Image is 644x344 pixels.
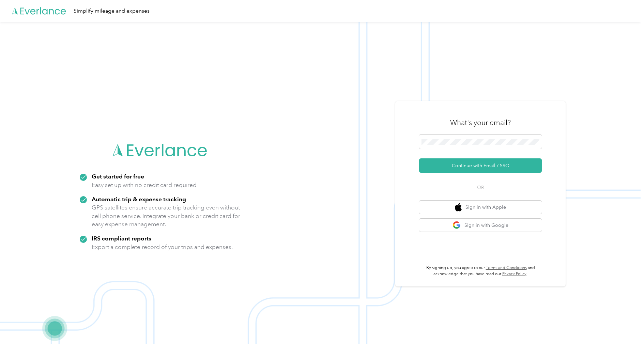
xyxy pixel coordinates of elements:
[92,181,197,189] p: Easy set up with no credit card required
[455,203,462,212] img: apple logo
[419,219,542,232] button: google logoSign in with Google
[92,196,186,203] strong: Automatic trip & expense tracking
[450,118,511,127] h3: What's your email?
[74,7,150,15] div: Simplify mileage and expenses
[92,173,144,180] strong: Get started for free
[486,265,527,270] a: Terms and Conditions
[92,203,241,229] p: GPS satellites ensure accurate trip tracking even without cell phone service. Integrate your bank...
[606,306,644,344] iframe: Everlance-gr Chat Button Frame
[502,271,526,277] a: Privacy Policy
[469,184,492,191] span: OR
[92,243,233,251] p: Export a complete record of your trips and expenses.
[419,158,542,173] button: Continue with Email / SSO
[92,235,151,242] strong: IRS compliant reports
[453,221,461,230] img: google logo
[419,265,542,277] p: By signing up, you agree to our and acknowledge that you have read our .
[419,201,542,214] button: apple logoSign in with Apple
